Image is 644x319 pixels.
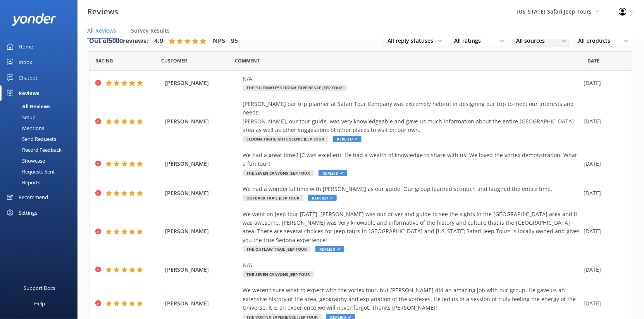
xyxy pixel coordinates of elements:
[584,227,622,236] div: [DATE]
[243,185,580,193] div: We had a wonderful time with [PERSON_NAME] as our guide. Our group learned so much and laughed th...
[165,159,239,168] span: [PERSON_NAME]
[454,36,486,45] span: All ratings
[5,123,77,133] a: Mentions
[5,112,77,123] a: Setup
[19,85,39,101] div: Reviews
[243,210,580,245] div: We went on Jeep tour [DATE]. [PERSON_NAME] was our driver and guide to see the sights in the [GEO...
[87,5,118,18] h3: Reviews
[5,155,45,166] div: Showcase
[19,39,33,54] div: Home
[243,261,580,270] div: N/A
[19,205,37,220] div: Settings
[5,133,77,144] a: Send Requests
[161,57,187,64] span: Date
[319,170,347,176] span: Replied
[5,144,77,155] a: Record Feedback
[165,79,239,87] span: [PERSON_NAME]
[584,189,622,198] div: [DATE]
[243,85,347,91] span: The "Ultimate" Sedona Experience Jeep Tour
[19,54,32,70] div: Inbox
[19,70,38,85] div: Chatbot
[213,36,225,46] h4: NPS
[517,8,592,15] span: [US_STATE] Safari Jeep Tours
[95,57,113,64] span: Date
[165,189,239,198] span: [PERSON_NAME]
[19,189,48,205] div: Recommend
[5,123,44,133] div: Mentions
[5,166,55,177] div: Requests Sent
[387,36,438,45] span: All reply statuses
[243,151,580,168] div: We had a great time!! JC was excellent. He had a wealth of knowledge to share with us. We loved t...
[12,13,56,26] img: yonder-white-logo.png
[5,101,77,112] a: All Reviews
[89,36,148,46] h4: Out of 5000 reviews:
[243,286,580,312] div: We weren’t sure what to expect with the vortex tour, but [PERSON_NAME] did an amazing job with ou...
[584,159,622,168] div: [DATE]
[308,195,337,201] span: Replied
[315,246,344,252] span: Replied
[34,296,45,311] div: Help
[578,36,615,45] span: All products
[5,133,56,144] div: Send Requests
[243,195,303,201] span: Outback Trail Jeep Tour
[231,36,238,46] h4: 95
[165,227,239,236] span: [PERSON_NAME]
[243,75,580,83] div: N/A
[243,100,580,135] div: [PERSON_NAME] our trip planner at Safari Tour Company was extremely helpful in designing our trip...
[333,136,362,142] span: Replied
[5,112,36,123] div: Setup
[87,27,116,35] span: All Reviews
[584,117,622,126] div: [DATE]
[584,79,622,87] div: [DATE]
[154,36,163,46] h4: 4.9
[165,299,239,308] span: [PERSON_NAME]
[587,57,599,64] span: Date
[5,155,77,166] a: Showcase
[243,136,328,142] span: Sedona Highlights Scenic Jeep Tour
[235,57,260,64] span: Question
[165,265,239,274] span: [PERSON_NAME]
[584,299,622,308] div: [DATE]
[5,144,62,155] div: Record Feedback
[165,117,239,126] span: [PERSON_NAME]
[243,170,314,176] span: The Seven Canyons Jeep Tour
[243,271,314,277] span: The Seven Canyons Jeep Tour
[5,101,50,112] div: All Reviews
[516,36,549,45] span: All sources
[24,280,55,296] div: Support Docs
[5,177,77,188] a: Reports
[5,177,40,188] div: Reports
[5,166,77,177] a: Requests Sent
[243,246,311,252] span: The Outlaw Trail Jeep Tour
[584,265,622,274] div: [DATE]
[131,27,170,35] span: Survey Results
